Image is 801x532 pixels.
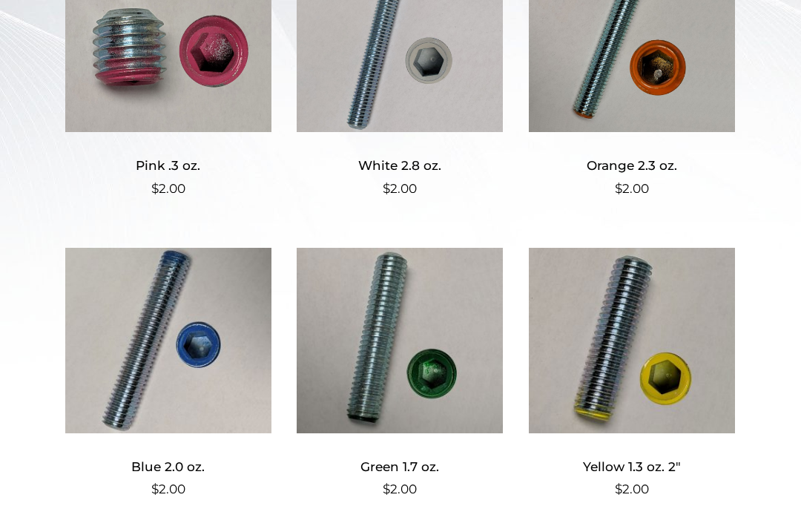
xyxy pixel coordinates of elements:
bdi: 2.00 [151,482,185,496]
h2: Green 1.7 oz. [297,453,503,480]
bdi: 2.00 [151,181,185,196]
h2: Pink .3 oz. [65,152,271,180]
a: Yellow 1.3 oz. 2″ $2.00 [529,240,735,499]
bdi: 2.00 [615,482,649,496]
h2: Orange 2.3 oz. [529,152,735,180]
img: Yellow 1.3 oz. 2" [529,240,735,441]
h2: Yellow 1.3 oz. 2″ [529,453,735,480]
img: Blue 2.0 oz. [65,240,271,441]
a: Blue 2.0 oz. $2.00 [65,240,271,499]
h2: Blue 2.0 oz. [65,453,271,480]
span: $ [383,181,390,196]
span: $ [151,181,159,196]
bdi: 2.00 [383,482,417,496]
span: $ [615,181,622,196]
bdi: 2.00 [615,181,649,196]
bdi: 2.00 [383,181,417,196]
span: $ [151,482,159,496]
h2: White 2.8 oz. [297,152,503,180]
span: $ [383,482,390,496]
img: Green 1.7 oz. [297,240,503,441]
span: $ [615,482,622,496]
a: Green 1.7 oz. $2.00 [297,240,503,499]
